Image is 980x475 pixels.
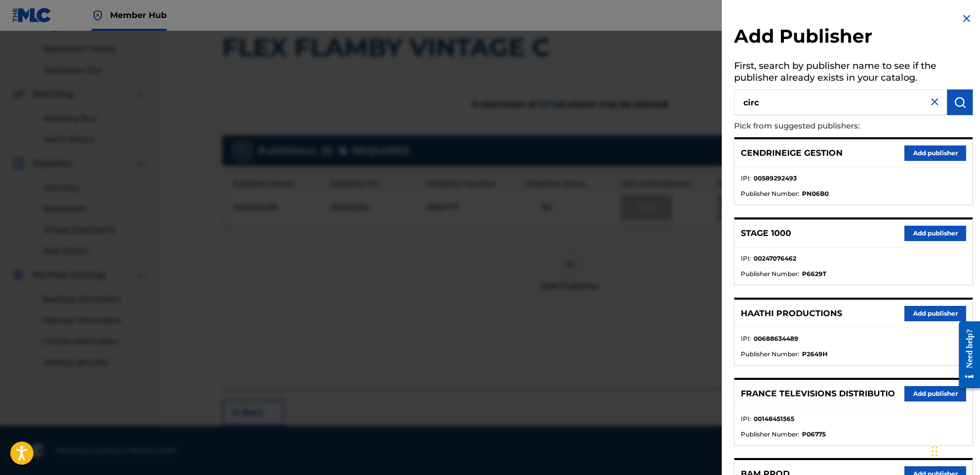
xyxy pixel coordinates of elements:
[741,147,843,159] p: CENDRINEIGE GESTION
[741,227,791,240] p: STAGE 1000
[904,306,966,321] button: Add publisher
[741,388,895,400] p: FRANCE TELEVISIONS DISTRIBUTIO
[802,350,828,359] strong: P2649H
[754,334,798,343] strong: 00688634489
[802,269,826,279] strong: P6629T
[12,8,52,23] img: MLC Logo
[741,414,751,424] span: IPI :
[741,189,799,198] span: Publisher Number :
[110,9,167,21] span: Member Hub
[904,145,966,161] button: Add publisher
[741,254,751,263] span: IPI :
[932,436,938,467] div: Glisser
[929,426,980,475] iframe: Chat Widget
[929,426,980,475] div: Widget de chat
[954,96,966,108] img: Search Works
[741,430,799,439] span: Publisher Number :
[734,57,973,89] h5: First, search by publisher name to see if the publisher already exists in your catalog.
[951,314,980,396] iframe: Resource Center
[754,174,797,183] strong: 00589292493
[741,269,799,279] span: Publisher Number :
[92,9,104,22] img: Top Rightsholder
[754,414,794,424] strong: 00148451565
[904,226,966,241] button: Add publisher
[802,430,826,439] strong: P06775
[741,174,751,183] span: IPI :
[929,96,941,108] img: close
[754,254,796,263] strong: 00247076462
[741,350,799,359] span: Publisher Number :
[741,307,842,320] p: HAATHI PRODUCTIONS
[904,386,966,401] button: Add publisher
[734,115,914,137] p: Pick from suggested publishers:
[741,334,751,343] span: IPI :
[802,189,829,198] strong: PN06B0
[734,89,947,115] input: Search publisher's name
[734,25,973,51] h2: Add Publisher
